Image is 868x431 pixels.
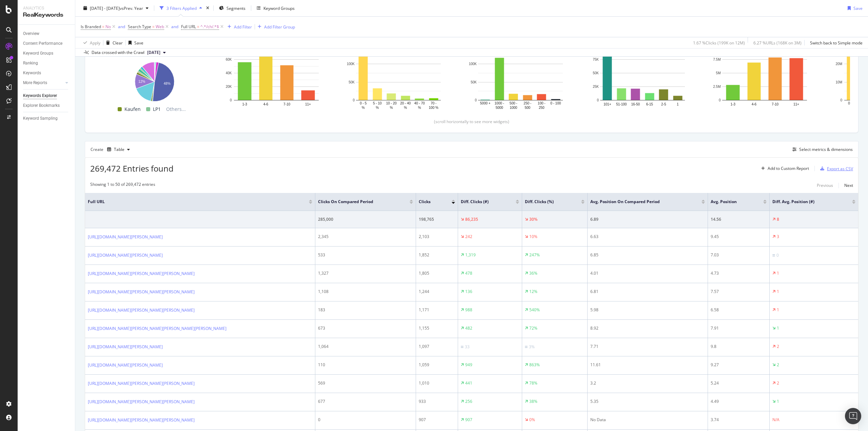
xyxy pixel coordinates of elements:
[23,115,70,122] a: Keyword Sampling
[845,3,863,14] button: Save
[181,24,196,30] span: Full URL
[469,62,477,66] text: 100K
[836,62,842,66] text: 20M
[90,163,174,174] span: 269,472 Entries found
[465,289,472,295] div: 136
[318,344,413,350] div: 1,064
[604,102,611,106] text: 101+
[105,22,111,32] span: No
[810,40,863,45] div: Switch back to Simple mode
[480,101,491,105] text: 5000 +
[590,216,705,222] div: 6.89
[429,106,438,110] text: 100 %
[525,346,528,348] img: Equal
[216,3,248,14] button: Segments
[590,270,705,276] div: 4.01
[777,289,779,295] div: 1
[92,50,144,56] div: Data crossed with the Crawl
[23,102,60,109] div: Explorer Bookmarks
[590,398,705,405] div: 5.35
[772,254,775,256] img: Equal
[90,181,155,190] div: Showing 1 to 50 of 269,472 entries
[264,24,295,30] div: Add Filter Group
[465,216,478,222] div: 86,235
[419,252,455,258] div: 1,852
[716,71,721,75] text: 5M
[376,106,379,110] text: %
[529,289,537,295] div: 12%
[465,307,472,313] div: 988
[465,270,472,276] div: 478
[347,62,355,66] text: 100K
[418,106,421,110] text: %
[590,307,705,313] div: 5.98
[88,234,163,240] a: [URL][DOMAIN_NAME][PERSON_NAME]
[88,362,163,369] a: [URL][DOMAIN_NAME][PERSON_NAME]
[419,307,455,313] div: 1,171
[414,101,425,105] text: 40 - 70
[318,199,399,205] span: Clicks On Compared Period
[677,102,679,106] text: 1
[419,380,455,386] div: 1,010
[23,79,47,86] div: More Reports
[712,42,817,111] svg: A chart.
[118,24,125,30] div: and
[90,40,100,45] div: Apply
[772,417,780,423] div: N/A
[777,270,779,276] div: 1
[318,216,413,222] div: 285,000
[373,101,382,105] text: 5 - 10
[597,98,599,102] text: 0
[496,106,504,110] text: 5000
[711,398,767,405] div: 4.49
[153,105,161,113] span: LP1
[113,40,123,45] div: Clear
[318,380,413,386] div: 569
[711,199,753,205] span: Avg. Position
[101,59,207,102] div: A chart.
[538,101,546,105] text: 100 -
[171,24,178,30] div: and
[91,144,133,155] div: Create
[104,144,133,155] button: Table
[81,37,100,48] button: Apply
[590,344,705,350] div: 7.71
[226,58,232,61] text: 60K
[88,325,226,332] a: [URL][DOMAIN_NAME][PERSON_NAME][PERSON_NAME][PERSON_NAME]
[225,23,252,31] button: Add Filter
[318,398,413,405] div: 677
[404,106,407,110] text: %
[713,58,721,61] text: 7.5M
[590,42,695,111] div: A chart.
[419,199,441,205] span: Clicks
[539,106,545,110] text: 250
[23,50,53,57] div: Keyword Groups
[777,307,779,313] div: 1
[23,40,70,47] a: Content Performance
[400,101,411,105] text: 20 - 40
[318,252,413,258] div: 533
[529,252,540,258] div: 247%
[197,24,199,30] span: =
[510,106,517,110] text: 1000
[461,346,463,348] img: Equal
[468,42,573,111] div: A chart.
[529,398,537,405] div: 38%
[226,85,232,89] text: 20K
[807,37,863,48] button: Switch back to Simple mode
[713,85,721,89] text: 2.5M
[777,362,779,368] div: 2
[661,102,666,106] text: 2-5
[234,24,252,30] div: Add Filter
[114,148,124,152] div: Table
[752,102,757,106] text: 4-6
[163,105,189,113] span: Others...
[719,98,721,102] text: 0
[23,60,70,67] a: Ranking
[128,24,151,30] span: Search Type
[166,5,197,11] div: 3 Filters Applied
[88,270,195,277] a: [URL][DOMAIN_NAME][PERSON_NAME][PERSON_NAME]
[102,24,104,30] span: =
[777,234,779,240] div: 3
